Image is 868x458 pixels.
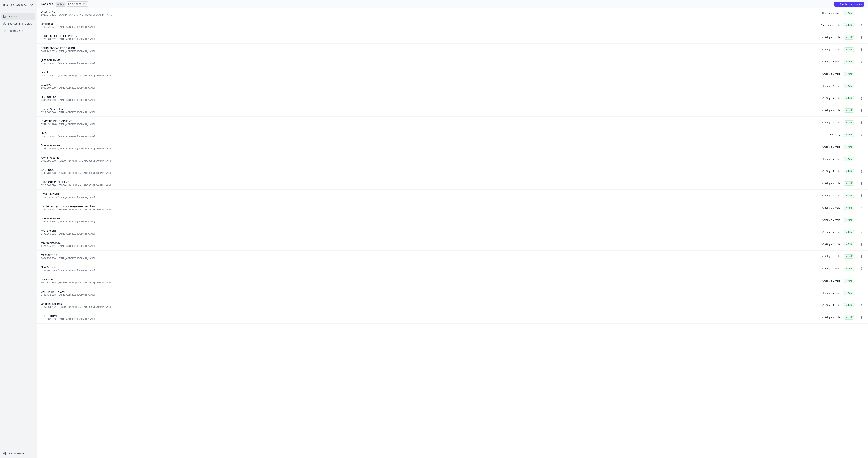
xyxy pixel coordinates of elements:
span: Actif [844,35,854,40]
span: Actif [844,279,854,283]
div: Créé il y a 3 mois [822,60,840,63]
span: Actif [844,194,854,198]
a: Actifs [56,2,65,7]
span: MaChérie Logistics & Management Services [41,205,95,208]
div: 0776.504.992 - [EMAIL_ADDRESS][DOMAIN_NAME] [41,38,818,41]
div: 0864.755.790 - [EMAIL_ADDRESS][DOMAIN_NAME] [41,257,818,260]
span: Actif [844,145,854,149]
button: Blue Rock Accounting [1,2,35,8]
div: Créé il y a 7 mois [822,219,840,221]
div: 0764.413.448 - [EMAIL_ADDRESS][DOMAIN_NAME] [41,135,824,138]
div: Créé il y a 7 mois [822,146,840,148]
span: Blue Rock Accounting [3,3,28,7]
span: Actif [844,291,854,295]
span: Dissonance [41,10,55,13]
span: 11 [82,2,87,6]
a: Dossiers [1,13,35,20]
span: ODOLS SRL [41,278,55,281]
div: 0697.915.691 - [PERSON_NAME][EMAIL_ADDRESS][DOMAIN_NAME] [41,74,818,77]
div: 0691.942.372 - [EMAIL_ADDRESS][DOMAIN_NAME] [41,50,818,53]
span: Actif [844,11,854,15]
span: Actif [844,60,854,64]
span: Actif [844,133,854,137]
a: Intégrations [1,28,35,34]
div: Créé il y a 4 mois [822,36,840,39]
span: INVICTUS DEVELOPMENT [41,120,72,123]
span: Actif [844,169,854,173]
div: Créé il y a 2 mois [822,48,840,51]
span: Actif [844,206,854,210]
span: Origines Records [41,302,62,305]
span: Actif [844,157,854,161]
div: 1024.445.011 - [EMAIL_ADDRESS][DOMAIN_NAME] [41,245,818,248]
span: Actif [844,47,854,52]
span: Actif [844,72,854,76]
div: Créé il y a 4 mois [822,85,840,88]
div: Créé il y a 7 mois [822,206,840,209]
span: Actif [844,218,854,222]
span: Actif [844,120,854,125]
h3: Dossiers [41,2,53,6]
div: Créé il y a 4 mois [822,243,840,246]
span: [PERSON_NAME] [41,217,61,220]
span: FONDPRIV CAB FONDATION [41,47,75,50]
div: Créé il y a 7 mois [822,194,840,197]
div: Créé il y a 4 mois [822,255,840,258]
span: Actif [844,254,854,259]
div: 0805.790.678 - [PERSON_NAME][EMAIL_ADDRESS][DOMAIN_NAME] [41,159,818,162]
div: Créé il y a 2 mois [822,279,840,282]
span: Kxmel Records [41,156,59,159]
span: MAP Experts [41,229,56,232]
div: 0785.321.304 - [EMAIL_ADDRESS][DOMAIN_NAME] [41,26,817,28]
span: Actif [844,181,854,186]
div: Créé il y a 7 mois [822,292,840,294]
span: Dracaena [41,22,53,25]
span: [PERSON_NAME] [41,144,61,147]
div: 0849.672.686 - [EMAIL_ADDRESS][DOMAIN_NAME] [41,220,818,223]
div: 0702.851.211 - [EMAIL_ADDRESS][DOMAIN_NAME] [41,196,818,199]
a: En attente 11 [67,1,88,7]
span: OHANA TRIATHLON [41,290,65,293]
div: 0765.257.447 - [PERSON_NAME][EMAIL_ADDRESS][DOMAIN_NAME] [41,208,818,211]
button: Déconnexion [1,451,35,456]
occluded-content: And 9 items after [37,324,868,458]
span: Actif [844,230,854,234]
div: Créé il y a un mois [821,24,840,27]
span: Neo Records [41,266,56,269]
div: Créé il y a 7 mois [822,109,840,112]
div: 0773.925.188 - [EMAIL_ADDRESS][PERSON_NAME][DOMAIN_NAME] [41,147,818,150]
span: MC Architecture [41,242,61,244]
div: Créé [DATE] [828,133,840,136]
span: H GROUP SA [41,95,56,98]
div: 0549.788.278 - [PERSON_NAME][EMAIL_ADDRESS][DOMAIN_NAME] [41,172,818,174]
span: ITAO [41,132,47,135]
div: 1009.821.765 - [PERSON_NAME][EMAIL_ADDRESS][DOMAIN_NAME] [41,281,818,284]
button: Ajouter un dossier [834,2,864,7]
span: Gasuku [41,71,50,74]
span: Impact Storytelling [41,108,64,110]
span: [PERSON_NAME] [41,59,61,62]
div: Créé il y a 7 mois [822,267,840,270]
span: LEGAL AVENUE [41,193,60,196]
div: 0711.868.548 - [EMAIL_ADDRESS][DOMAIN_NAME] [41,111,818,114]
div: Créé il y a 7 mois [822,121,840,124]
span: FONCIERE DES TROIS PONTS [41,35,77,37]
div: 0749.451.296 - [EMAIL_ADDRESS][DOMAIN_NAME] [41,123,818,126]
span: Actif [844,267,854,271]
span: Actif [844,108,854,113]
a: Sources financières [1,20,35,27]
div: Créé il y a 7 mois [822,231,840,234]
span: GILLIMO [41,83,51,86]
span: LA BRIQUE [41,168,54,171]
div: Créé il y a 5 jours [822,12,840,14]
div: Créé il y a 7 mois [822,73,840,75]
span: Actif [844,84,854,88]
div: Créé il y a 7 mois [822,316,840,319]
div: 0727.564.732 - [PERSON_NAME][EMAIL_ADDRESS][DOMAIN_NAME] [41,306,818,308]
span: Actif [844,315,854,320]
div: 1006.887.219 - [EMAIL_ADDRESS][DOMAIN_NAME] [41,86,818,89]
div: 0806.293.890 - [EMAIL_ADDRESS][DOMAIN_NAME] [41,99,818,101]
span: Actif [844,242,854,246]
span: Actif [844,96,854,100]
div: 0787.166.084 - [EMAIL_ADDRESS][DOMAIN_NAME] [41,269,818,272]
